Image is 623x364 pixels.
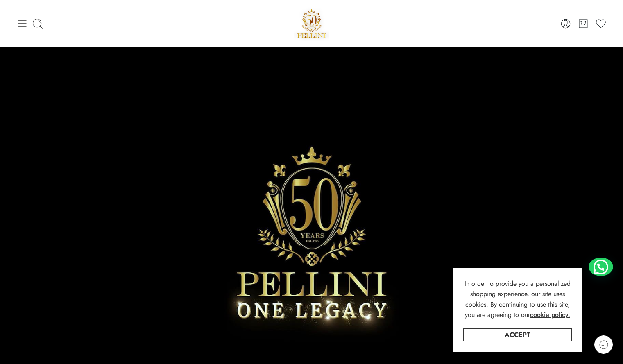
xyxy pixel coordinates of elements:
[464,279,571,320] span: In order to provide you a personalized shopping experience, our site uses cookies. By continuing ...
[578,18,589,29] a: Cart
[560,18,571,29] a: Login / Register
[530,310,570,320] a: cookie policy.
[294,6,329,41] a: Pellini -
[294,6,329,41] img: Pellini
[595,18,607,29] a: Wishlist
[463,328,572,341] a: Accept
